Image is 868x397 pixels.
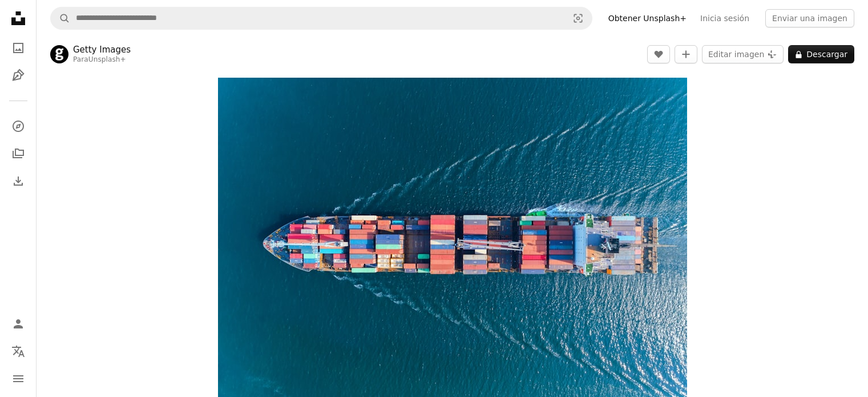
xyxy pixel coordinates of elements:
a: Getty Images [73,44,131,55]
button: Menú [7,367,30,390]
button: Idioma [7,340,30,363]
button: Me gusta [647,45,670,63]
img: Ve al perfil de Getty Images [50,45,68,63]
a: Explorar [7,115,30,138]
a: Historial de descargas [7,170,30,193]
a: Fotos [7,37,30,59]
a: Unsplash+ [88,55,126,63]
button: Buscar en Unsplash [51,7,70,29]
div: Para [73,55,131,65]
a: Obtener Unsplash+ [601,9,693,27]
button: Enviar una imagen [765,9,854,27]
form: Encuentra imágenes en todo el sitio [50,7,592,30]
a: Ilustraciones [7,64,30,87]
button: Editar imagen [702,45,784,63]
a: Colecciones [7,142,30,165]
a: Iniciar sesión / Registrarse [7,312,30,335]
button: Descargar [788,45,854,63]
a: Inicia sesión [693,9,756,27]
button: Añade a la colección [675,45,697,63]
button: Búsqueda visual [564,7,592,29]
